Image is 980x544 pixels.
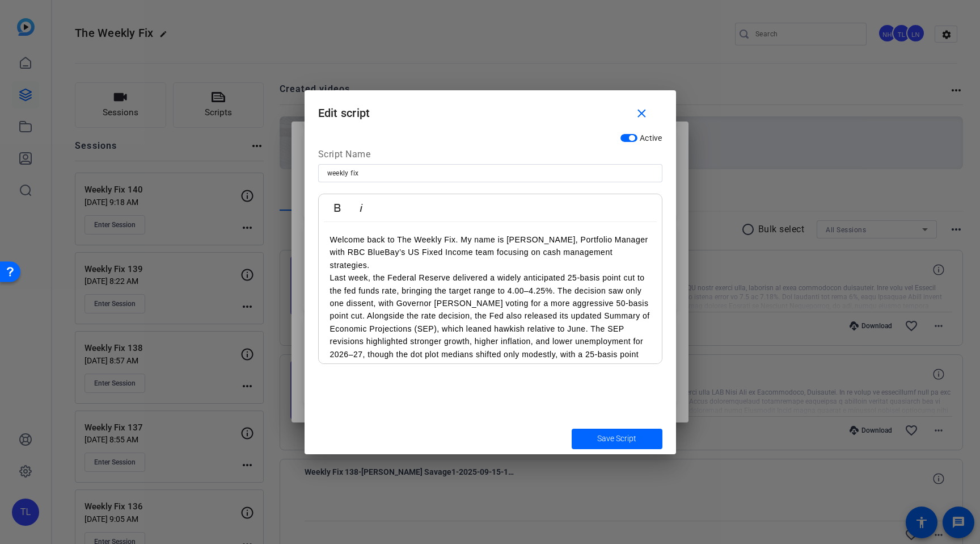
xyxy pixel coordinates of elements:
[330,235,648,270] a: Welcome back to The Weekly Fix. My name is [PERSON_NAME], Portfolio Manager with RBC BlueBay’s US...
[318,148,662,165] div: Script Name
[327,166,653,180] input: Enter Script Name
[305,90,676,127] h1: Edit script
[350,196,372,219] button: Italic (⌘I)
[635,107,649,121] mat-icon: close
[640,133,662,143] span: Active
[327,196,348,219] button: Bold (⌘B)
[330,271,650,373] p: Last week, the Federal Reserve delivered a widely anticipated 25-basis point cut to the fed funds...
[597,433,636,445] span: Save Script
[572,429,662,449] button: Save Script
